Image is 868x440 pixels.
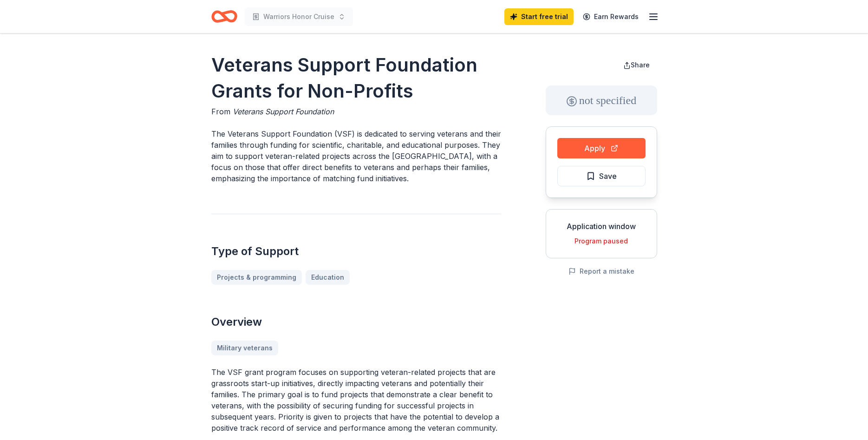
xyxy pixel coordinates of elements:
[577,8,644,25] a: Earn Rewards
[211,106,501,117] div: From
[211,367,501,433] p: The VSF grant program focuses on supporting veteran-related projects that are grassroots start-up...
[233,107,334,116] span: Veterans Support Foundation
[616,56,657,74] button: Share
[554,236,649,247] div: Program paused
[557,166,646,186] button: Save
[631,61,650,69] span: Share
[245,7,353,26] button: Warriors Honor Cruise
[504,8,574,25] a: Start free trial
[554,221,649,232] div: Application window
[599,170,617,182] span: Save
[211,52,501,104] h1: Veterans Support Foundation Grants for Non-Profits
[211,6,237,27] a: Home
[211,270,302,285] a: Projects & programming
[211,128,501,184] p: The Veterans Support Foundation (VSF) is dedicated to serving veterans and their families through...
[568,266,634,277] button: Report a mistake
[546,85,657,115] div: not specified
[211,244,501,259] h2: Type of Support
[263,11,334,22] span: Warriors Honor Cruise
[306,270,350,285] a: Education
[557,138,646,158] button: Apply
[211,315,501,329] h2: Overview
